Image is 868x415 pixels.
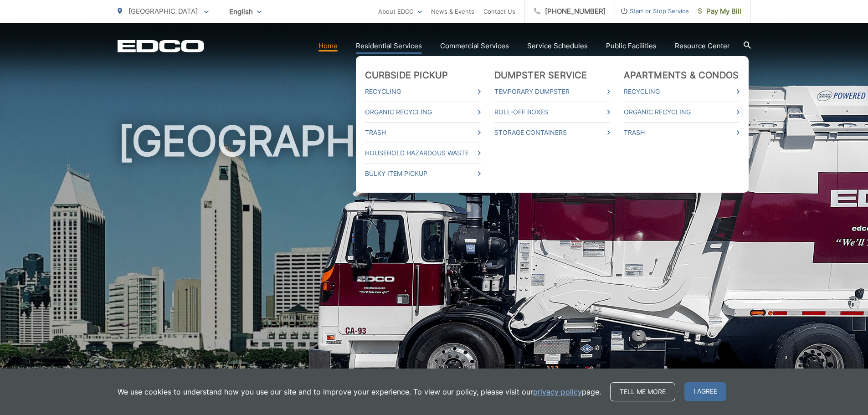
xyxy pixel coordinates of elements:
a: Organic Recycling [624,107,740,118]
a: Home [318,41,338,51]
a: Resource Center [675,41,730,51]
a: Residential Services [356,41,422,51]
a: Contact Us [483,6,515,17]
a: News & Events [431,6,474,17]
a: Apartments & Condos [624,70,739,81]
a: About EDCO [378,6,422,17]
a: Curbside Pickup [365,70,448,81]
span: Pay My Bill [698,6,741,17]
a: Roll-Off Boxes [494,107,610,118]
span: [GEOGRAPHIC_DATA] [128,7,198,15]
a: Organic Recycling [365,107,481,118]
a: Trash [365,127,481,138]
a: Recycling [624,86,740,97]
span: English [222,4,268,20]
h1: [GEOGRAPHIC_DATA] [118,118,751,407]
a: Storage Containers [494,127,610,138]
a: Trash [624,127,740,138]
a: EDCD logo. Return to the homepage. [118,40,204,52]
a: Temporary Dumpster [494,86,610,97]
p: We use cookies to understand how you use our site and to improve your experience. To view our pol... [118,386,601,397]
a: Tell me more [610,382,675,401]
a: Public Facilities [606,41,657,51]
a: Household Hazardous Waste [365,148,481,159]
a: Commercial Services [440,41,509,51]
a: Service Schedules [527,41,588,51]
a: Recycling [365,86,481,97]
a: privacy policy [533,386,582,397]
a: Bulky Item Pickup [365,168,481,179]
a: Dumpster Service [494,70,587,81]
span: I agree [684,382,726,401]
